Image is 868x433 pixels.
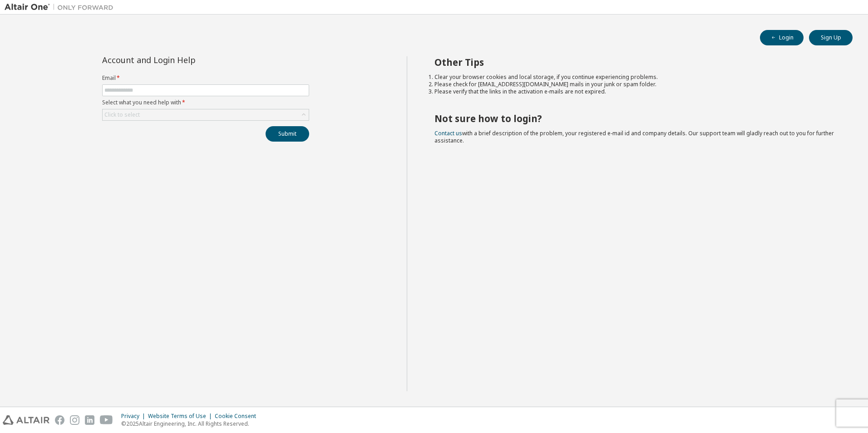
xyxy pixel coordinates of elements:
div: Cookie Consent [215,413,261,420]
div: Account and Login Help [102,56,268,64]
li: Please check for [EMAIL_ADDRESS][DOMAIN_NAME] mails in your junk or spam folder. [434,81,837,88]
p: © 2025 Altair Engineering, Inc. All Rights Reserved. [121,420,261,428]
a: Contact us [434,129,462,137]
label: Email [102,74,309,82]
img: Altair One [5,3,118,12]
img: altair_logo.svg [3,415,49,425]
h2: Other Tips [434,56,837,68]
div: Website Terms of Use [148,413,215,420]
div: Privacy [121,413,148,420]
div: Click to select [104,111,140,118]
button: Sign Up [809,30,853,45]
div: Click to select [103,109,309,120]
img: facebook.svg [55,415,64,425]
li: Clear your browser cookies and local storage, if you continue experiencing problems. [434,74,837,81]
span: with a brief description of the problem, your registered e-mail id and company details. Our suppo... [434,129,834,144]
img: linkedin.svg [85,415,94,425]
button: Submit [266,126,309,142]
h2: Not sure how to login? [434,113,837,124]
li: Please verify that the links in the activation e-mails are not expired. [434,88,837,95]
img: instagram.svg [70,415,79,425]
button: Login [760,30,804,45]
label: Select what you need help with [102,99,309,106]
img: youtube.svg [100,415,113,425]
